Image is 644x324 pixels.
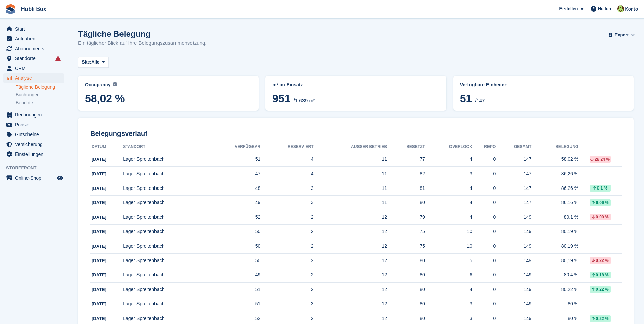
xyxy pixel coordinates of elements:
td: 3 [260,297,313,311]
span: Export [615,32,629,38]
a: menu [3,130,64,139]
td: Lager Spreitenbach [123,283,208,297]
div: 5 [425,257,472,264]
span: CRM [15,64,56,73]
td: Lager Spreitenbach [123,253,208,268]
td: 50 [208,239,260,254]
div: 3 [425,300,472,307]
span: [DATE] [92,301,106,306]
a: Vorschau-Shop [56,174,64,182]
div: 0 [472,199,496,206]
span: [DATE] [92,171,106,176]
td: 49 [208,196,260,210]
span: 51 [460,92,472,105]
img: stora-icon-8386f47178a22dfd0bd8f6a31ec36ba5ce8667c1dd55bd0f319d3a0aa187defe.svg [5,4,16,14]
span: Einstellungen [15,149,56,159]
td: 149 [496,253,531,268]
a: menu [3,24,64,34]
td: 12 [314,210,387,225]
th: Besetzt [387,142,425,152]
div: 80 [387,300,425,307]
td: 58,02 % [531,152,578,167]
td: 2 [260,253,313,268]
div: 75 [387,228,425,235]
span: Alle [91,59,99,66]
span: [DATE] [92,186,106,191]
div: 4 [425,214,472,221]
span: Verfügbare Einheiten [460,82,508,87]
a: menu [3,149,64,159]
th: Overlock [425,142,472,152]
div: 6,06 % [590,199,611,206]
div: 3 [425,315,472,322]
td: Lager Spreitenbach [123,268,208,283]
td: 49 [208,268,260,283]
div: 0,09 % [590,214,611,220]
span: [DATE] [92,157,106,162]
td: 80,22 % [531,283,578,297]
span: Occupancy [85,82,110,87]
td: 12 [314,239,387,254]
td: 3 [260,196,313,210]
th: Repo [472,142,496,152]
td: 2 [260,268,313,283]
a: Hubli Box [18,3,49,15]
td: 11 [314,181,387,196]
a: menu [3,64,64,73]
a: menu [3,34,64,43]
p: Ein täglicher Blick auf Ihre Belegungszusammensetzung. [78,39,207,47]
th: Außer Betrieb [314,142,387,152]
td: 80,19 % [531,239,578,254]
td: 3 [260,181,313,196]
td: 147 [496,152,531,167]
h2: Belegungsverlauf [90,130,622,138]
div: 0,22 % [590,286,611,293]
td: 51 [208,152,260,167]
td: 86,16 % [531,196,578,210]
span: 951 [272,92,290,105]
div: 82 [387,170,425,177]
span: Site: [82,59,91,66]
span: Versicherung [15,140,56,149]
td: 86,26 % [531,167,578,181]
span: [DATE] [92,258,106,263]
span: [DATE] [92,316,106,321]
td: 2 [260,224,313,239]
h1: Tägliche Belegung [78,29,207,38]
div: 0 [472,286,496,293]
div: 0 [472,214,496,221]
div: 0 [472,156,496,163]
span: /147 [475,97,485,103]
span: m² im Einsatz [272,82,303,87]
td: 80,19 % [531,224,578,239]
div: 80 [387,257,425,264]
div: 77 [387,156,425,163]
div: 0 [472,300,496,307]
span: Rechnungen [15,110,56,120]
a: Speisekarte [3,173,64,183]
div: 75 [387,242,425,250]
td: 12 [314,268,387,283]
td: 12 [314,297,387,311]
td: 80,19 % [531,253,578,268]
td: 149 [496,283,531,297]
td: 11 [314,196,387,210]
td: 80 % [531,297,578,311]
span: Konto [625,6,638,13]
th: Verfügbar [208,142,260,152]
abbr: Aktueller Prozentsatz der belegten oder überlasteten Einheiten [460,81,627,88]
div: 4 [425,199,472,206]
td: 11 [314,167,387,181]
td: Lager Spreitenbach [123,210,208,225]
div: 28,24 % [590,156,611,163]
td: Lager Spreitenbach [123,196,208,210]
span: Abonnements [15,44,56,53]
div: 4 [425,156,472,163]
div: 80 [387,271,425,278]
div: 81 [387,185,425,192]
td: 80,4 % [531,268,578,283]
td: 48 [208,181,260,196]
td: 51 [208,283,260,297]
span: Standorte [15,54,56,63]
td: 4 [260,167,313,181]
